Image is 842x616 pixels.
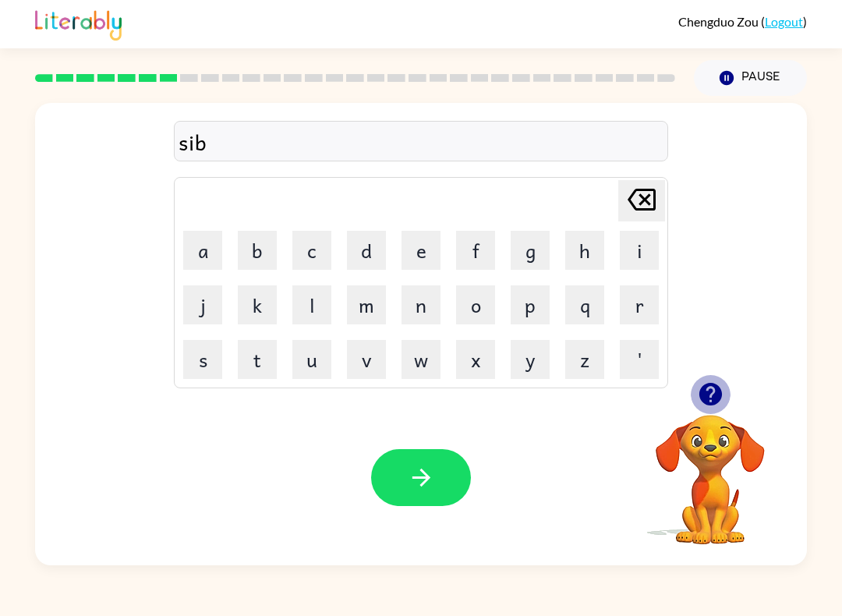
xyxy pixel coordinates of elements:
button: x [456,340,495,379]
button: e [402,231,440,270]
img: Literably [35,6,122,41]
button: o [456,285,495,324]
video: Your browser must support playing .mp4 files to use Literably. Please try using another browser. [632,391,788,547]
button: h [565,231,604,270]
button: z [565,340,604,379]
button: f [456,231,495,270]
span: Chengduo Zou [678,14,761,29]
button: l [292,285,331,324]
button: q [565,285,604,324]
button: ' [620,340,659,379]
button: v [347,340,386,379]
button: b [238,231,277,270]
button: r [620,285,659,324]
button: d [347,231,386,270]
button: w [402,340,440,379]
button: s [183,340,222,379]
div: ( ) [678,14,807,29]
div: sib [179,126,663,158]
button: k [238,285,277,324]
button: u [292,340,331,379]
button: Pause [694,60,807,96]
button: c [292,231,331,270]
button: y [511,340,550,379]
button: m [347,285,386,324]
button: j [183,285,222,324]
button: n [402,285,440,324]
a: Logout [765,14,803,29]
button: p [511,285,550,324]
button: a [183,231,222,270]
button: t [238,340,277,379]
button: i [620,231,659,270]
button: g [511,231,550,270]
